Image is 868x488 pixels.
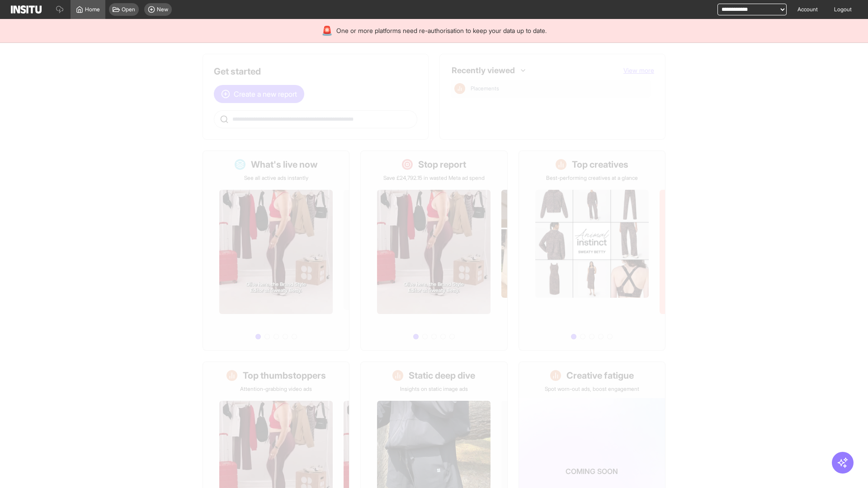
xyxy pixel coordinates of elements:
[85,6,100,13] span: Home
[122,6,135,13] span: Open
[336,26,547,35] span: One or more platforms need re-authorisation to keep your data up to date.
[157,6,168,13] span: New
[321,24,333,37] div: 🚨
[11,5,42,14] img: Logo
